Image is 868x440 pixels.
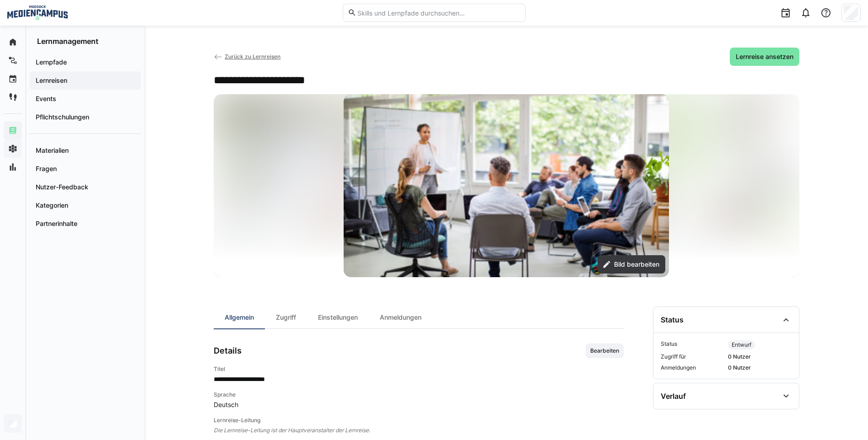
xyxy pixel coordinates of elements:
[214,417,624,424] h4: Lernreise-Leitung
[728,353,792,360] span: 0 Nutzer
[734,52,795,61] span: Lernreise ansetzen
[214,391,624,398] h4: Sprache
[661,353,724,360] span: Zugriff für
[661,340,724,349] span: Status
[214,306,265,328] div: Allgemein
[598,255,665,274] button: Bild bearbeiten
[214,400,624,409] span: Deutsch
[661,315,684,324] div: Status
[225,53,280,60] span: Zurück zu Lernreisen
[214,426,624,435] span: Die Lernreise-Leitung ist der Hauptveranstalter der Lernreise.
[613,260,661,269] span: Bild bearbeiten
[732,341,751,349] span: Entwurf
[265,306,307,328] div: Zugriff
[369,306,432,328] div: Anmeldungen
[661,392,686,401] div: Verlauf
[214,53,281,60] a: Zurück zu Lernreisen
[307,306,369,328] div: Einstellungen
[589,347,620,354] span: Bearbeiten
[730,48,799,66] button: Lernreise ansetzen
[661,364,724,371] span: Anmeldungen
[214,346,242,356] h3: Details
[356,9,520,17] input: Skills und Lernpfade durchsuchen…
[214,365,624,373] h4: Titel
[586,343,624,358] button: Bearbeiten
[728,364,792,371] span: 0 Nutzer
